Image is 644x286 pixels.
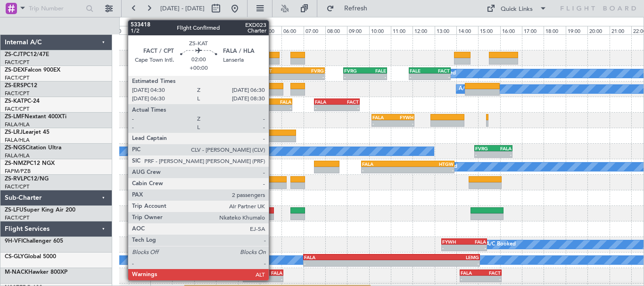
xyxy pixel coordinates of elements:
div: - [249,105,271,111]
div: 23:00 [129,26,150,34]
div: - [393,121,413,126]
div: FALA [464,239,487,245]
div: 16:00 [500,26,522,34]
div: FACT [429,68,450,74]
div: 12:00 [413,26,434,34]
div: FVRG [344,68,365,74]
div: FALA [493,146,512,151]
div: - [260,74,292,80]
input: Trip Number [29,1,83,16]
div: 18:00 [544,26,565,34]
div: 05:00 [260,26,281,34]
a: ZS-LMFNextant 400XTi [5,114,66,120]
div: - [270,105,291,111]
div: - [315,105,337,111]
a: 9H-VFIChallenger 605 [5,238,63,244]
div: 02:00 [194,26,216,34]
div: FACT [249,99,271,105]
div: 17:00 [522,26,544,34]
div: A/C Booked [459,82,488,96]
span: ZS-NGS [5,145,25,151]
a: FALA/HLA [5,121,30,128]
div: 21:00 [610,26,631,34]
div: - [408,167,454,173]
div: - [493,152,512,157]
a: FACT/CPT [5,90,29,97]
span: 9H-VFI [5,238,23,244]
a: ZS-LRJLearjet 45 [5,130,50,135]
div: FVRG [292,68,324,74]
a: ZS-NGSCitation Ultra [5,145,61,151]
div: FALA [270,99,291,105]
a: FACT/CPT [5,183,29,190]
div: FALA [372,114,393,120]
span: [DATE] - [DATE] [160,4,205,13]
div: - [304,261,392,266]
div: 15:00 [478,26,500,34]
div: 01:00 [172,26,194,34]
div: FACT [480,270,501,276]
span: Refresh [336,5,376,12]
button: Refresh [322,1,379,16]
span: ZS-LFU [5,207,24,213]
div: FACT [244,270,263,276]
div: - [365,74,386,80]
div: [DATE] - [DATE] [152,19,188,27]
div: LEMG [391,254,479,260]
div: - [337,105,359,111]
div: - [429,74,450,80]
div: 14:00 [456,26,478,34]
div: - [362,167,408,173]
div: - [442,245,464,251]
a: ZS-NMZPC12 NGX [5,161,55,166]
div: FALA [461,270,481,276]
div: 04:00 [238,26,260,34]
a: FACT/CPT [5,214,29,221]
span: ZS-DEX [5,67,25,73]
div: - [410,74,430,80]
span: ZS-LRJ [5,130,23,135]
a: ZS-LFUSuper King Air 200 [5,207,75,213]
div: FYWH [442,239,464,245]
span: ZS-KAT [5,98,24,104]
div: 11:00 [391,26,413,34]
a: FACT/CPT [5,106,29,113]
div: FACT [337,99,359,105]
div: - [391,261,479,266]
div: 09:00 [347,26,369,34]
div: FALE [365,68,386,74]
a: ZS-DEXFalcon 900EX [5,67,60,73]
a: FACT/CPT [5,74,29,82]
div: - [475,152,494,157]
div: FALA [315,99,337,105]
span: ZS-NMZ [5,161,26,166]
span: ZS-ERS [5,83,24,89]
div: - [292,74,324,80]
a: FALA/HLA [5,152,30,159]
span: CS-GLY [5,254,24,260]
div: 13:00 [435,26,456,34]
div: FALE [410,68,430,74]
div: 08:00 [325,26,347,34]
div: - [464,245,487,251]
a: ZS-RVLPC12/NG [5,176,49,182]
div: - [480,276,501,282]
div: 00:00 [150,26,172,34]
div: - [344,74,365,80]
a: FAPM/PZB [5,168,31,175]
span: ZS-RVL [5,176,24,182]
div: FYWH [393,114,413,120]
div: 10:00 [369,26,391,34]
div: FACT [260,68,292,74]
div: - [244,276,263,282]
div: FALA [362,161,408,167]
span: ZS-LMF [5,114,25,120]
div: 06:00 [281,26,303,34]
div: Quick Links [501,5,533,14]
a: FALA/HLA [5,137,30,144]
div: A/C Booked [486,237,516,252]
div: HTGW [408,161,454,167]
div: 03:00 [216,26,238,34]
div: 19:00 [566,26,587,34]
a: FACT/CPT [5,59,29,66]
